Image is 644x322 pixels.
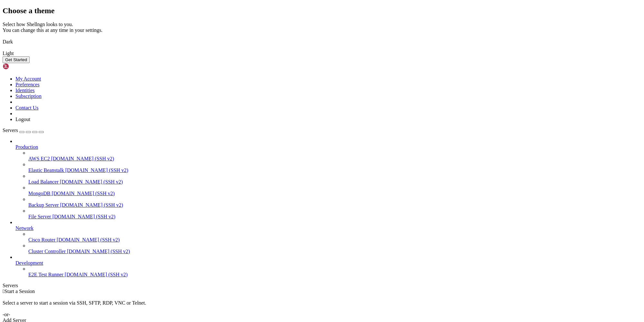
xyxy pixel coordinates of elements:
[57,237,120,242] span: [DOMAIN_NAME] (SSH v2)
[28,173,641,185] li: Load Balancer [DOMAIN_NAME] (SSH v2)
[3,283,641,289] div: Servers
[65,272,128,277] span: [DOMAIN_NAME] (SSH v2)
[28,191,50,196] span: MongoDB
[3,128,44,133] a: Servers
[28,156,641,162] a: AWS EC2 [DOMAIN_NAME] (SSH v2)
[3,294,641,317] div: Select a server to start a session via SSH, SFTP, RDP, VNC or Telnet. -or-
[51,156,114,161] span: [DOMAIN_NAME] (SSH v2)
[15,144,38,150] span: Production
[28,156,50,161] span: AWS EC2
[28,150,641,162] li: AWS EC2 [DOMAIN_NAME] (SSH v2)
[5,289,35,294] span: Start a Session
[3,128,18,133] span: Servers
[28,272,63,277] span: E2E Test Runner
[3,39,641,45] div: Dark
[28,237,55,242] span: Cisco Router
[28,237,641,243] a: Cisco Router [DOMAIN_NAME] (SSH v2)
[3,6,641,15] h2: Choose a theme
[28,162,641,173] li: Elastic Beanstalk [DOMAIN_NAME] (SSH v2)
[28,272,641,278] a: E2E Test Runner [DOMAIN_NAME] (SSH v2)
[28,185,641,196] li: MongoDB [DOMAIN_NAME] (SSH v2)
[28,167,64,173] span: Elastic Beanstalk
[15,82,40,87] a: Preferences
[15,105,39,110] a: Contact Us
[52,214,116,219] span: [DOMAIN_NAME] (SSH v2)
[3,63,40,70] img: Shellngn
[28,266,641,278] li: E2E Test Runner [DOMAIN_NAME] (SSH v2)
[28,243,641,254] li: Cluster Controller [DOMAIN_NAME] (SSH v2)
[3,289,5,294] span: 
[67,249,130,254] span: [DOMAIN_NAME] (SSH v2)
[28,196,641,208] li: Backup Server [DOMAIN_NAME] (SSH v2)
[65,167,128,173] span: [DOMAIN_NAME] (SSH v2)
[15,88,35,93] a: Identities
[28,249,641,254] a: Cluster Controller [DOMAIN_NAME] (SSH v2)
[15,260,43,266] span: Development
[28,249,66,254] span: Cluster Controller
[28,191,641,196] a: MongoDB [DOMAIN_NAME] (SSH v2)
[28,231,641,243] li: Cisco Router [DOMAIN_NAME] (SSH v2)
[28,214,51,219] span: File Server
[15,144,641,150] a: Production
[15,138,641,220] li: Production
[15,225,33,231] span: Network
[15,93,42,99] a: Subscription
[3,51,641,56] div: Light
[28,179,59,185] span: Load Balancer
[28,214,641,220] a: File Server [DOMAIN_NAME] (SSH v2)
[60,179,123,185] span: [DOMAIN_NAME] (SSH v2)
[28,202,59,208] span: Backup Server
[15,220,641,254] li: Network
[28,167,641,173] a: Elastic Beanstalk [DOMAIN_NAME] (SSH v2)
[52,191,115,196] span: [DOMAIN_NAME] (SSH v2)
[15,225,641,231] a: Network
[15,260,641,266] a: Development
[15,76,41,81] a: My Account
[28,208,641,220] li: File Server [DOMAIN_NAME] (SSH v2)
[28,179,641,185] a: Load Balancer [DOMAIN_NAME] (SSH v2)
[3,56,30,63] button: Get Started
[3,22,641,33] div: Select how Shellngn looks to you. You can change this at any time in your settings.
[60,202,123,208] span: [DOMAIN_NAME] (SSH v2)
[15,254,641,278] li: Development
[15,117,30,122] a: Logout
[28,202,641,208] a: Backup Server [DOMAIN_NAME] (SSH v2)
